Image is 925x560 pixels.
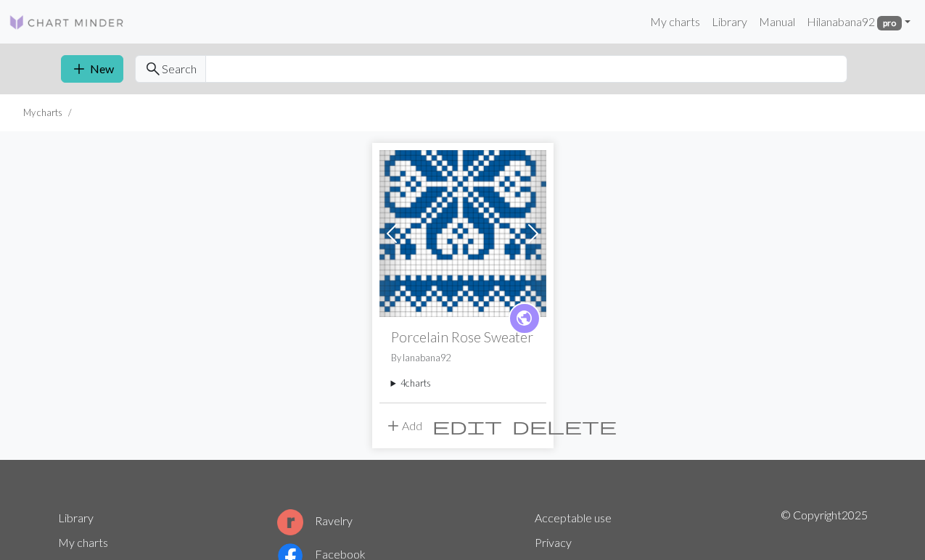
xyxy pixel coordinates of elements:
[535,511,612,524] a: Acceptable use
[512,416,617,436] span: delete
[277,514,353,527] a: Ravelry
[70,59,88,79] span: add
[877,16,902,30] span: pro
[144,59,162,79] span: search
[515,307,533,329] span: public
[379,150,546,317] img: Porcelain Sweater
[23,106,62,120] li: My charts
[391,351,535,365] p: By lanabana92
[644,7,706,36] a: My charts
[9,14,125,31] img: Logo
[515,304,533,333] i: public
[385,416,402,436] span: add
[379,225,546,239] a: Porcelain Sweater
[379,412,427,440] button: Add
[535,535,572,549] a: Privacy
[162,60,197,78] span: Search
[391,376,535,390] summary: 4charts
[277,509,303,535] img: Ravelry logo
[753,7,801,36] a: Manual
[61,55,123,83] button: New
[509,302,540,334] a: public
[427,412,507,440] button: Edit
[391,329,535,345] h2: Porcelain Rose Sweater
[706,7,753,36] a: Library
[58,535,108,549] a: My charts
[58,511,94,524] a: Library
[432,417,502,435] i: Edit
[432,416,502,436] span: edit
[801,7,916,36] a: Hilanabana92 pro
[507,412,622,440] button: Delete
